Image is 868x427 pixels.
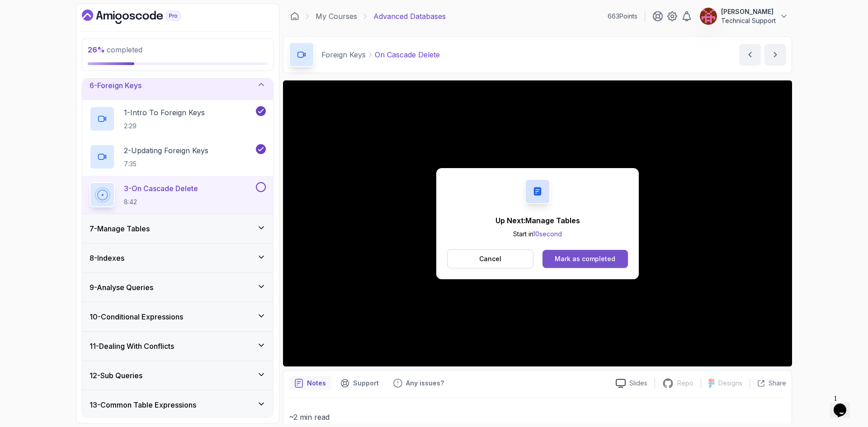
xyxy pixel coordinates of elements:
button: user profile image[PERSON_NAME]Technical Support [699,7,788,25]
h3: 6 - Foreign Keys [90,80,142,91]
button: 11-Dealing With Conflicts [82,332,273,361]
span: 26 % [88,45,105,54]
h3: 13 - Common Table Expressions [90,399,196,410]
button: 2-Updating Foreign Keys7:35 [90,144,266,169]
button: 12-Sub Queries [82,361,273,390]
button: Support button [335,376,384,390]
button: 1-Intro To Foreign Keys2:29 [90,106,266,131]
p: Repo [677,379,693,388]
button: previous content [739,44,761,66]
button: Share [750,379,786,388]
h3: 7 - Manage Tables [90,223,150,234]
p: [PERSON_NAME] [721,7,776,16]
p: Designs [718,379,742,388]
p: Technical Support [721,16,776,25]
button: Cancel [447,249,533,268]
div: Mark as completed [555,254,615,263]
p: Any issues? [406,379,444,388]
p: Foreign Keys [321,49,366,60]
button: 10-Conditional Expressions [82,302,273,331]
button: Feedback button [388,376,449,390]
iframe: 3 - ON CASCADE DELETE [283,80,792,366]
button: 9-Analyse Queries [82,273,273,302]
button: 13-Common Table Expressions [82,390,273,419]
p: ~2 min read [289,411,786,423]
p: 3 - On Cascade Delete [124,183,198,194]
button: 7-Manage Tables [82,214,273,243]
span: completed [88,45,142,54]
p: 7:35 [124,160,208,169]
p: 8:42 [124,197,198,206]
h3: 12 - Sub Queries [90,370,142,381]
h3: 9 - Analyse Queries [90,282,153,293]
button: Mark as completed [542,250,628,268]
p: On Cascade Delete [375,49,440,60]
button: 6-Foreign Keys [82,71,273,100]
p: 2 - Updating Foreign Keys [124,145,208,156]
h3: 10 - Conditional Expressions [90,311,183,322]
a: Slides [609,379,655,388]
p: 663 Points [608,12,637,21]
button: 8-Indexes [82,244,273,272]
p: Share [769,379,786,388]
p: Start in [495,230,580,239]
a: Dashboard [82,9,201,24]
img: user profile image [700,8,717,25]
p: Cancel [479,254,501,263]
p: 1 - Intro To Foreign Keys [124,107,205,118]
p: 2:29 [124,122,205,131]
p: Notes [307,379,326,388]
span: 10 second [533,230,562,238]
h3: 8 - Indexes [90,253,124,263]
button: 3-On Cascade Delete8:42 [90,182,266,207]
a: Dashboard [290,12,299,21]
button: notes button [289,376,331,390]
button: next content [764,44,786,66]
p: Up Next: Manage Tables [495,215,580,226]
p: Slides [629,379,647,388]
iframe: chat widget [830,391,859,418]
a: My Courses [316,11,357,22]
p: Support [353,379,379,388]
p: Advanced Databases [373,11,446,22]
h3: 11 - Dealing With Conflicts [90,341,174,352]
